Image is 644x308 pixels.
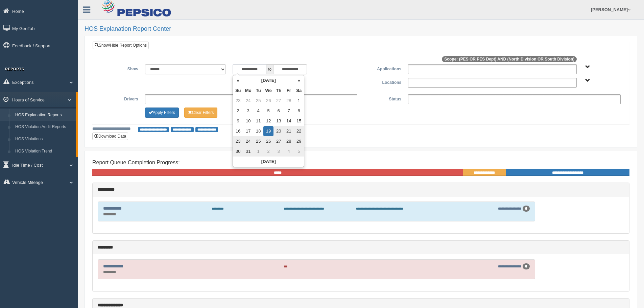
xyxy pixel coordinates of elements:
th: Tu [253,86,263,96]
td: 19 [263,126,273,136]
td: 26 [263,136,273,146]
td: 20 [273,126,284,136]
td: 24 [243,136,253,146]
td: 28 [284,96,294,106]
td: 7 [284,106,294,116]
td: 5 [263,106,273,116]
td: 18 [253,126,263,136]
h4: Report Queue Completion Progress: [92,160,629,166]
th: » [294,75,304,86]
th: Fr [284,86,294,96]
label: Applications [361,64,405,72]
td: 4 [284,146,294,157]
td: 8 [294,106,304,116]
th: We [263,86,273,96]
td: 26 [263,96,273,106]
td: 2 [263,146,273,157]
th: « [233,75,243,86]
a: HOS Violation Trend [12,145,76,158]
td: 28 [284,136,294,146]
td: 10 [243,116,253,126]
label: Locations [361,78,405,86]
td: 1 [253,146,263,157]
td: 23 [233,136,243,146]
label: Show [98,64,142,72]
td: 23 [233,96,243,106]
h2: HOS Explanation Report Center [85,26,637,32]
td: 2 [233,106,243,116]
a: HOS Violation Audit Reports [12,121,76,133]
td: 25 [253,96,263,106]
td: 13 [273,116,284,126]
td: 31 [243,146,253,157]
td: 3 [243,106,253,116]
td: 21 [284,126,294,136]
td: 29 [294,136,304,146]
td: 27 [273,136,284,146]
th: Th [273,86,284,96]
span: Scope: (PES OR PES Dept) AND (North Division OR South Division) [442,56,577,62]
label: Drivers [98,94,142,102]
th: [DATE] [243,75,294,86]
td: 3 [273,146,284,157]
a: Show/Hide Report Options [93,42,149,49]
td: 1 [294,96,304,106]
td: 15 [294,116,304,126]
td: 27 [273,96,284,106]
td: 9 [233,116,243,126]
td: 4 [253,106,263,116]
th: [DATE] [233,157,304,167]
td: 24 [243,96,253,106]
th: Sa [294,86,304,96]
th: Mo [243,86,253,96]
td: 16 [233,126,243,136]
td: 11 [253,116,263,126]
td: 12 [263,116,273,126]
td: 22 [294,126,304,136]
span: to [266,64,273,74]
td: 25 [253,136,263,146]
td: 30 [233,146,243,157]
td: 5 [294,146,304,157]
td: 6 [273,106,284,116]
a: HOS Explanation Reports [12,109,76,121]
a: HOS Violations [12,133,76,145]
td: 14 [284,116,294,126]
button: Change Filter Options [184,108,218,118]
td: 17 [243,126,253,136]
button: Change Filter Options [145,108,179,118]
label: Status [361,94,405,102]
th: Su [233,86,243,96]
button: Download Data [92,133,128,140]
